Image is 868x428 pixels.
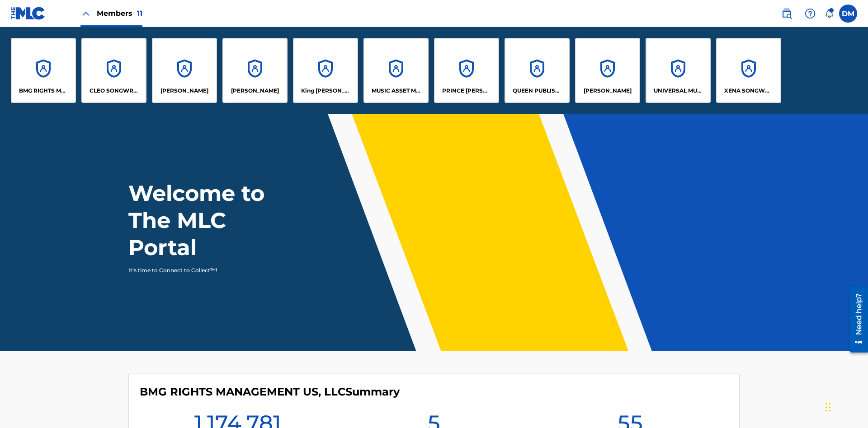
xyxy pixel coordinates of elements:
a: Accounts[PERSON_NAME] [152,38,217,103]
h4: BMG RIGHTS MANAGEMENT US, LLC [140,385,400,399]
div: User Menu [839,5,857,23]
p: RONALD MCTESTERSON [584,87,632,95]
div: Notifications [825,9,834,18]
a: AccountsMUSIC ASSET MANAGEMENT (MAM) [363,38,429,103]
a: AccountsQUEEN PUBLISHA [505,38,570,103]
a: AccountsUNIVERSAL MUSIC PUB GROUP [646,38,711,103]
img: Close [80,8,91,19]
p: UNIVERSAL MUSIC PUB GROUP [654,87,703,95]
p: EYAMA MCSINGER [231,87,279,95]
img: help [805,8,816,19]
div: Help [801,5,819,23]
iframe: Resource Center [843,283,868,357]
a: AccountsPRINCE [PERSON_NAME] [434,38,499,103]
iframe: Chat Widget [823,385,868,428]
span: 11 [137,9,142,18]
p: CLEO SONGWRITER [90,87,139,95]
p: PRINCE MCTESTERSON [442,87,491,95]
p: ELVIS COSTELLO [160,87,208,95]
p: BMG RIGHTS MANAGEMENT US, LLC [19,87,68,95]
a: AccountsCLEO SONGWRITER [81,38,146,103]
p: King McTesterson [301,87,350,95]
h1: Welcome to The MLC Portal [128,180,297,261]
a: Public Search [778,5,796,23]
p: QUEEN PUBLISHA [513,87,562,95]
a: AccountsBMG RIGHTS MANAGEMENT US, LLC [11,38,76,103]
a: Accounts[PERSON_NAME] [575,38,640,103]
a: Accounts[PERSON_NAME] [222,38,288,103]
a: AccountsKing [PERSON_NAME] [293,38,358,103]
p: It's time to Connect to Collect™! [128,266,285,274]
img: search [781,8,792,19]
span: Members [97,8,142,19]
p: MUSIC ASSET MANAGEMENT (MAM) [372,87,421,95]
img: MLC Logo [11,7,46,20]
p: XENA SONGWRITER [724,87,774,95]
div: Drag [826,394,831,421]
a: AccountsXENA SONGWRITER [716,38,781,103]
